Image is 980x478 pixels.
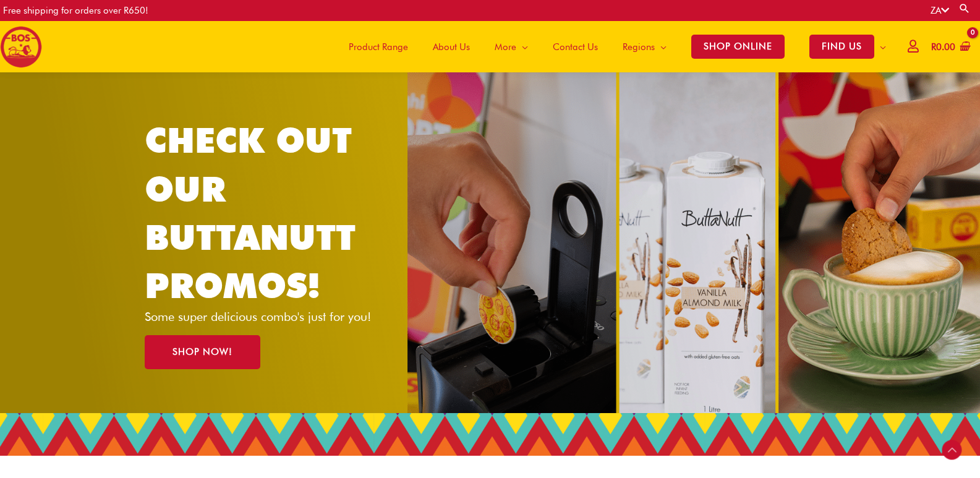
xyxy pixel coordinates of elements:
[173,348,232,357] span: SHOP NOW!
[540,21,610,72] a: Contact Us
[495,28,516,66] span: More
[349,28,408,66] span: Product Range
[931,41,936,53] span: R
[327,21,898,72] nav: Site Navigation
[809,35,874,59] span: FIND US
[958,2,971,14] a: Search button
[482,21,540,72] a: More
[145,335,260,369] a: SHOP NOW!
[145,119,356,306] a: CHECK OUT OUR BUTTANUTT PROMOS!
[931,41,955,53] bdi: 0.00
[420,21,482,72] a: About Us
[679,21,797,72] a: SHOP ONLINE
[931,5,949,16] a: ZA
[553,28,598,66] span: Contact Us
[623,28,655,66] span: Regions
[433,28,470,66] span: About Us
[929,33,971,61] a: View Shopping Cart, empty
[145,310,393,323] p: Some super delicious combo's just for you!
[691,35,785,59] span: SHOP ONLINE
[336,21,420,72] a: Product Range
[610,21,679,72] a: Regions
